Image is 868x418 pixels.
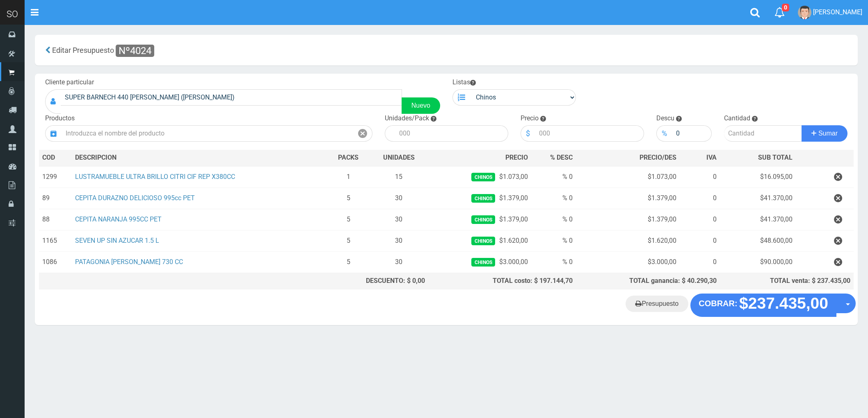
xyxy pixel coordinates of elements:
td: 5 [327,251,369,273]
td: $41.370,00 [720,209,796,230]
input: 000 [672,125,712,142]
td: $41.370,00 [720,188,796,209]
img: User Image [798,6,811,19]
span: PRECIO/DES [640,154,676,161]
td: $48.600,00 [720,230,796,251]
td: 0 [680,166,720,188]
a: LUSTRAMUEBLE ULTRA BRILLO CITRI CIF REP X380CC [75,173,235,181]
span: Chinos [471,258,495,267]
a: CEPITA DURAZNO DELICIOSO 995cc PET [75,194,195,202]
td: 1086 [39,251,72,273]
a: Presupuesto [626,296,688,312]
span: Editar Presupuesto [52,46,114,54]
label: Productos [45,114,75,123]
a: CEPITA NARANJA 995CC PET [75,215,162,223]
span: Sumar [818,130,838,137]
span: Nº4024 [116,45,154,57]
td: 0 [680,230,720,251]
span: IVA [706,154,717,161]
td: $90.000,00 [720,251,796,273]
button: COBRAR: $237.435,00 [690,294,836,316]
td: % 0 [531,230,576,251]
th: DES [72,150,327,166]
a: SEVEN UP SIN AZUCAR 1.5 L [75,237,159,244]
td: $1.379,00 [576,188,680,209]
input: 000 [535,125,644,142]
strong: $237.435,00 [739,295,828,312]
td: % 0 [531,251,576,273]
label: Descu [656,114,674,123]
span: % DESC [550,154,573,161]
td: $16.095,00 [720,166,796,188]
button: Sumar [802,125,847,142]
div: DESCUENTO: $ 0,00 [331,276,425,286]
td: 0 [680,188,720,209]
th: UNIDADES [369,150,428,166]
td: 5 [327,230,369,251]
td: 88 [39,209,72,230]
td: 5 [327,188,369,209]
td: $1.073,00 [428,166,531,188]
div: TOTAL costo: $ 197.144,70 [432,276,573,286]
div: TOTAL venta: $ 237.435,00 [723,276,850,286]
td: $1.379,00 [428,188,531,209]
td: 1 [327,166,369,188]
td: 0 [680,209,720,230]
td: % 0 [531,166,576,188]
span: [PERSON_NAME] [813,8,862,16]
span: Chinos [471,237,495,245]
label: Cliente particular [45,78,94,87]
td: $1.620,00 [428,230,531,251]
span: PRECIO [505,153,528,163]
td: 1165 [39,230,72,251]
td: 0 [680,251,720,273]
input: Introduzca el nombre del producto [62,125,353,142]
div: TOTAL ganancia: $ 40.290,30 [579,276,717,286]
span: SUB TOTAL [758,153,793,163]
td: 30 [369,209,428,230]
span: 0 [782,4,789,11]
td: $3.000,00 [428,251,531,273]
label: Cantidad [724,114,750,123]
span: Chinos [471,215,495,224]
td: $3.000,00 [576,251,680,273]
td: 1299 [39,166,72,188]
td: 15 [369,166,428,188]
td: 89 [39,188,72,209]
span: CRIPCION [87,154,116,161]
td: 30 [369,188,428,209]
a: PATAGONIA [PERSON_NAME] 730 CC [75,258,183,266]
td: 30 [369,230,428,251]
input: Consumidor Final [61,89,402,106]
span: Chinos [471,173,495,181]
td: $1.379,00 [576,209,680,230]
input: Cantidad [724,125,802,142]
span: Chinos [471,194,495,203]
td: 5 [327,209,369,230]
strong: COBRAR: [699,299,737,308]
th: COD [39,150,72,166]
div: $ [521,125,535,142]
div: % [656,125,672,142]
td: $1.379,00 [428,209,531,230]
label: Unidades/Pack [385,114,429,123]
label: Precio [521,114,539,123]
th: PACKS [327,150,369,166]
td: % 0 [531,188,576,209]
label: Listas [452,78,476,87]
td: $1.073,00 [576,166,680,188]
td: % 0 [531,209,576,230]
input: 000 [395,125,508,142]
td: 30 [369,251,428,273]
a: Nuevo [402,97,440,114]
td: $1.620,00 [576,230,680,251]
